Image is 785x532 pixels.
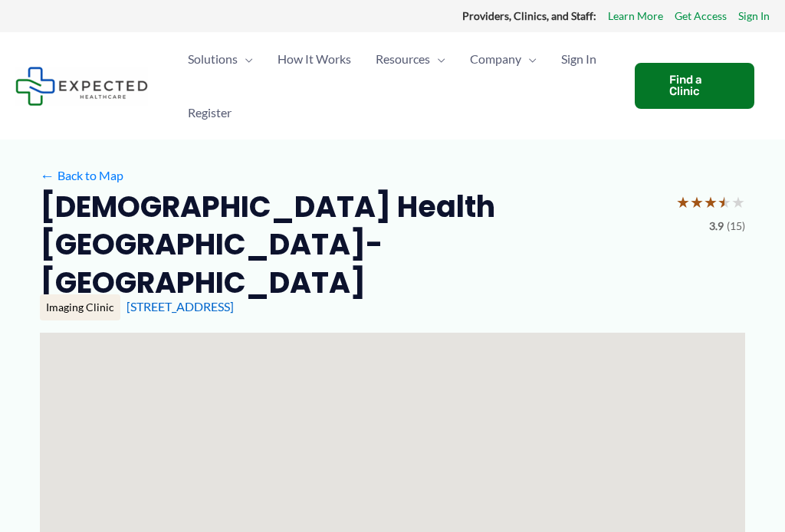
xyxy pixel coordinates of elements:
img: Expected Healthcare Logo - side, dark font, small [15,67,148,106]
a: Sign In [738,6,770,26]
span: ★ [690,188,704,216]
a: [STREET_ADDRESS] [126,299,234,314]
span: (15) [727,216,745,236]
span: Menu Toggle [430,32,445,86]
a: Sign In [549,32,609,86]
span: Menu Toggle [238,32,253,86]
a: ResourcesMenu Toggle [363,32,458,86]
span: How It Works [278,32,351,86]
a: Get Access [675,6,727,26]
span: Company [470,32,521,86]
a: How It Works [265,32,363,86]
a: Learn More [608,6,663,26]
span: Register [188,86,232,140]
span: Resources [376,32,430,86]
span: Sign In [561,32,596,86]
a: CompanyMenu Toggle [458,32,549,86]
span: ★ [676,188,690,216]
a: ←Back to Map [40,164,123,187]
span: 3.9 [709,216,724,236]
a: Find a Clinic [635,63,754,109]
span: ← [40,168,54,182]
a: SolutionsMenu Toggle [176,32,265,86]
span: ★ [718,188,731,216]
div: Imaging Clinic [40,294,120,320]
span: ★ [731,188,745,216]
span: Menu Toggle [521,32,537,86]
strong: Providers, Clinics, and Staff: [462,9,596,22]
nav: Primary Site Navigation [176,32,619,140]
h2: [DEMOGRAPHIC_DATA] Health [GEOGRAPHIC_DATA]-[GEOGRAPHIC_DATA] [40,188,664,301]
span: ★ [704,188,718,216]
span: Solutions [188,32,238,86]
a: Register [176,86,244,140]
